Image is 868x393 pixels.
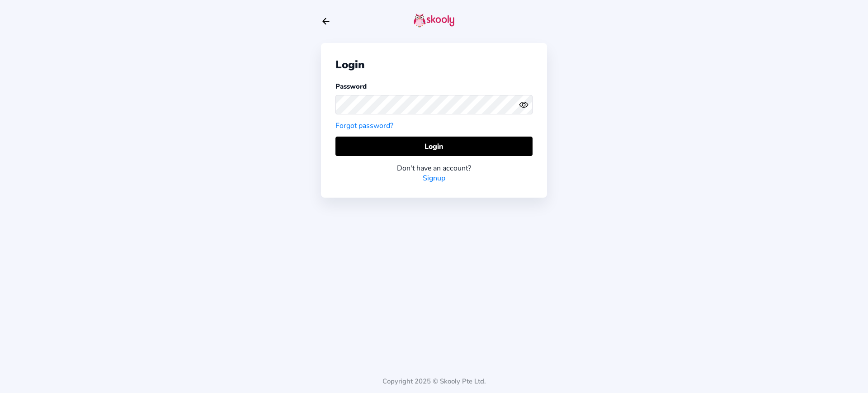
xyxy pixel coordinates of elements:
[335,82,367,91] label: Password
[335,163,533,173] div: Don't have an account?
[335,57,533,72] div: Login
[519,100,533,109] button: eye outlineeye off outline
[335,121,393,131] a: Forgot password?
[519,100,528,109] ion-icon: eye outline
[321,16,331,26] button: arrow back outline
[423,173,445,183] a: Signup
[335,137,533,156] button: Login
[414,13,454,28] img: skooly-logo.png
